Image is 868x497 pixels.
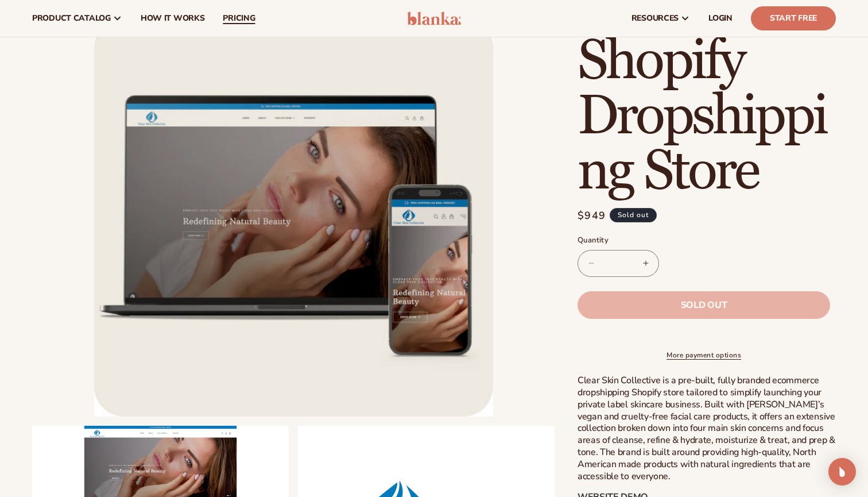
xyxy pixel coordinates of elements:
span: Sold out [610,208,657,222]
img: logo [407,11,462,25]
div: Open Intercom Messenger [828,458,856,486]
span: Sold out [681,300,727,310]
button: Sold out [578,291,830,319]
span: resources [631,14,679,23]
span: product catalog [32,14,111,23]
label: Quantity [578,235,830,246]
span: pricing [223,14,255,23]
span: Clear Skin Collective is a pre-built, fully branded ecommerce dropshipping Shopify store tailored... [578,374,835,482]
span: $949 [578,208,606,224]
span: LOGIN [708,14,733,23]
a: More payment options [578,350,830,360]
span: How It Works [141,14,205,23]
a: Start Free [751,6,836,30]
